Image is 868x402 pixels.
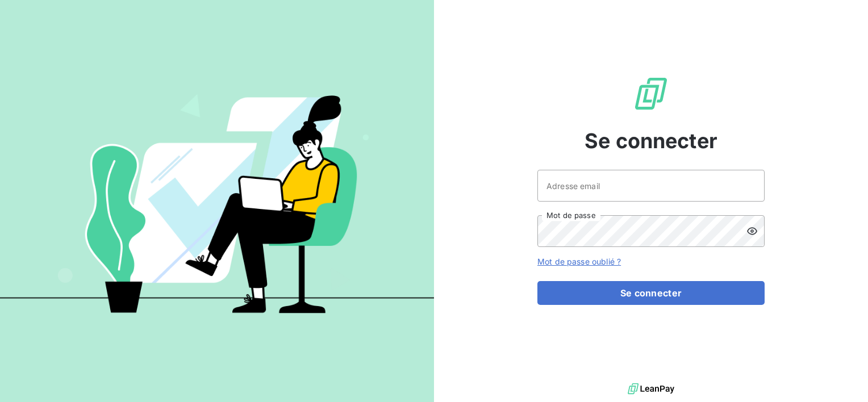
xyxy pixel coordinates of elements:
[537,170,765,202] input: placeholder
[628,380,674,397] img: logo
[585,125,717,156] span: Se connecter
[537,257,621,266] a: Mot de passe oublié ?
[537,281,765,305] button: Se connecter
[633,76,669,112] img: Logo LeanPay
